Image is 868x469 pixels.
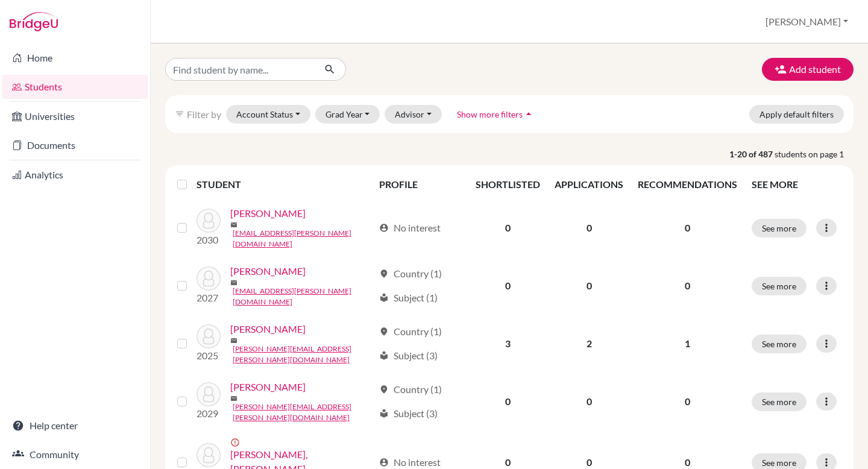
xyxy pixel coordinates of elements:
div: Subject (3) [379,406,438,421]
img: Alcaraz, YaQi [197,324,221,348]
th: RECOMMENDATIONS [631,170,744,199]
div: Subject (3) [379,348,438,363]
td: 2 [547,315,631,373]
a: Universities [2,104,148,128]
th: PROFILE [372,170,468,199]
a: [PERSON_NAME] [230,206,306,221]
button: See more [752,219,807,238]
div: Country (1) [379,266,442,281]
p: 0 [638,279,737,293]
span: local_library [379,293,389,303]
strong: 1-20 of 487 [729,148,775,160]
a: [EMAIL_ADDRESS][PERSON_NAME][DOMAIN_NAME] [233,286,374,307]
button: See more [752,392,807,411]
p: 2027 [197,291,221,305]
a: [EMAIL_ADDRESS][PERSON_NAME][DOMAIN_NAME] [233,228,374,250]
span: location_on [379,269,389,279]
span: students on page 1 [775,148,854,160]
td: 0 [547,373,631,430]
div: Subject (1) [379,291,438,305]
td: 0 [468,257,547,315]
button: Advisor [385,105,442,124]
td: 3 [468,315,547,373]
span: location_on [379,385,389,394]
a: [PERSON_NAME] [230,380,306,394]
i: arrow_drop_up [523,108,535,120]
div: No interest [379,221,441,235]
div: Country (1) [379,324,442,339]
button: See more [752,335,807,353]
button: Account Status [226,105,310,124]
th: SHORTLISTED [468,170,547,199]
a: Help center [2,414,148,438]
button: Add student [762,58,854,81]
span: account_circle [379,223,389,233]
span: Filter by [187,109,221,120]
span: error_outline [230,438,242,447]
span: local_library [379,351,389,360]
button: [PERSON_NAME] [760,10,854,33]
img: Akolkar, Aisha [197,209,221,233]
span: Show more filters [457,109,523,119]
span: mail [230,279,237,286]
a: [PERSON_NAME][EMAIL_ADDRESS][PERSON_NAME][DOMAIN_NAME] [233,344,374,365]
td: 0 [468,373,547,430]
span: location_on [379,327,389,336]
span: local_library [379,409,389,418]
button: Grad Year [315,105,380,124]
img: Alcaraz, MeiLin [197,266,221,291]
a: Community [2,442,148,467]
i: filter_list [175,109,184,119]
input: Find student by name... [165,58,315,81]
div: Country (1) [379,382,442,397]
a: Students [2,75,148,99]
td: 0 [547,257,631,315]
th: STUDENT [197,170,373,199]
a: Documents [2,133,148,157]
a: [PERSON_NAME][EMAIL_ADDRESS][PERSON_NAME][DOMAIN_NAME] [233,401,374,423]
img: Bridge-U [10,12,58,31]
th: SEE MORE [744,170,849,199]
span: mail [230,395,237,402]
span: mail [230,337,237,344]
button: Show more filtersarrow_drop_up [447,105,545,124]
a: Analytics [2,163,148,187]
p: 2025 [197,348,221,363]
p: 1 [638,336,737,351]
td: 0 [468,199,547,257]
img: Andersen-Marskar, Olida Marie [197,443,221,467]
p: 0 [638,221,737,235]
a: Home [2,46,148,70]
p: 0 [638,394,737,409]
span: mail [230,221,237,228]
img: Aleman, Renee [197,382,221,406]
button: See more [752,277,807,295]
a: [PERSON_NAME] [230,322,306,336]
button: Apply default filters [749,105,844,124]
p: 2030 [197,233,221,247]
td: 0 [547,199,631,257]
a: [PERSON_NAME] [230,264,306,279]
th: APPLICATIONS [547,170,631,199]
span: account_circle [379,458,389,467]
p: 2029 [197,406,221,421]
